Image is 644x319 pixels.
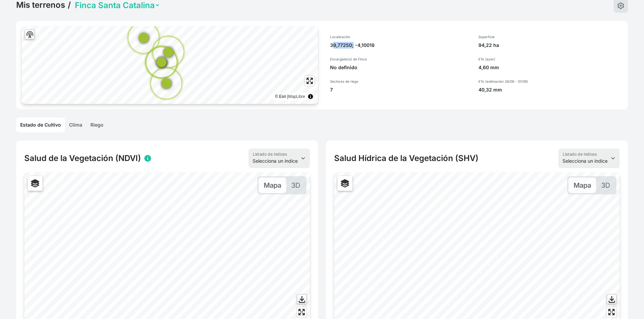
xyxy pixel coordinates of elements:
[22,26,318,104] canvas: Map
[288,94,305,99] a: MapLibre
[297,294,306,304] div: Download Map Image
[275,93,305,100] div: © Esri |
[139,33,149,43] div: Map marker
[305,76,315,86] button: Enter fullscreen
[330,34,470,39] p: Localización
[330,57,470,61] p: Encargado(s) de Finca
[330,86,470,93] p: 7
[28,176,42,191] div: Layers
[259,178,286,193] p: Mapa
[16,117,65,132] a: Estado de Cultivo
[161,78,171,88] div: Map marker
[65,117,86,132] a: Clima
[478,79,623,84] p: ETo (estimación 26/08 - 01/09)
[156,57,167,67] div: Map marker
[340,178,350,188] img: Layers
[334,153,478,163] h2: Salud Hídrica de la Vegetación (SHV)
[25,30,34,39] div: Fit to Bounds
[330,64,470,71] p: No definido
[330,79,470,84] p: Sectores de riego
[298,295,306,303] img: Download
[478,42,623,49] p: 94,22 ha
[297,307,306,317] button: Enter fullscreen
[607,307,616,317] button: Enter fullscreen
[24,153,141,163] h2: Salud de la Vegetación (NDVI)
[26,30,34,39] img: Zoom to locations
[608,295,616,303] img: Download
[478,34,623,39] p: Superficie
[478,86,623,93] p: 40,32 mm
[306,92,315,101] summary: Toggle attribution
[330,42,470,49] p: 39,77250; -4,10018
[338,176,352,191] div: Layers
[607,294,616,304] div: Download Map Image
[86,117,108,132] a: Riego
[596,178,615,193] p: 3D
[568,178,596,193] p: Mapa
[30,178,40,188] img: Layers
[478,57,623,61] p: ETo (ayer)
[163,47,173,57] div: Map marker
[144,154,152,162] span: info
[617,2,624,9] img: edit
[478,64,623,71] p: 4,60 mm
[286,178,305,193] p: 3D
